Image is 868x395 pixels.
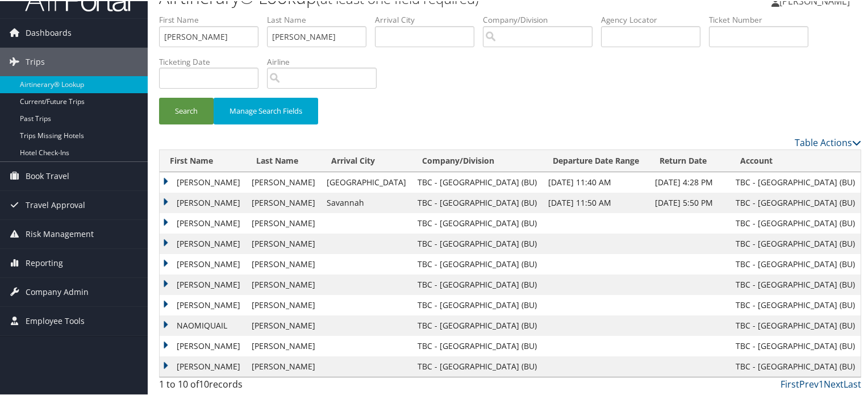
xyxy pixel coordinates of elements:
[246,212,321,232] td: [PERSON_NAME]
[412,253,542,273] td: TBC - [GEOGRAPHIC_DATA] (BU)
[26,248,63,276] span: Reporting
[730,192,861,212] td: TBC - [GEOGRAPHIC_DATA] (BU)
[199,377,209,389] span: 10
[730,294,861,314] td: TBC - [GEOGRAPHIC_DATA] (BU)
[375,13,483,24] label: Arrival City
[26,47,45,75] span: Trips
[246,273,321,294] td: [PERSON_NAME]
[321,171,412,192] td: [GEOGRAPHIC_DATA]
[26,219,94,247] span: Risk Management
[649,171,730,192] td: [DATE] 4:28 PM
[26,277,89,305] span: Company Admin
[795,135,861,148] a: Table Actions
[824,377,844,389] a: Next
[160,273,246,294] td: [PERSON_NAME]
[730,232,861,253] td: TBC - [GEOGRAPHIC_DATA] (BU)
[542,149,649,171] th: Departure Date Range: activate to sort column ascending
[321,192,412,212] td: Savannah
[160,294,246,314] td: [PERSON_NAME]
[214,97,318,123] button: Manage Search Fields
[412,335,542,355] td: TBC - [GEOGRAPHIC_DATA] (BU)
[267,55,385,66] label: Airline
[160,171,246,192] td: [PERSON_NAME]
[730,314,861,335] td: TBC - [GEOGRAPHIC_DATA] (BU)
[160,355,246,376] td: [PERSON_NAME]
[246,335,321,355] td: [PERSON_NAME]
[160,232,246,253] td: [PERSON_NAME]
[649,149,730,171] th: Return Date: activate to sort column ascending
[412,294,542,314] td: TBC - [GEOGRAPHIC_DATA] (BU)
[160,149,246,171] th: First Name: activate to sort column ascending
[709,13,817,24] label: Ticket Number
[321,149,412,171] th: Arrival City: activate to sort column ascending
[412,232,542,253] td: TBC - [GEOGRAPHIC_DATA] (BU)
[730,253,861,273] td: TBC - [GEOGRAPHIC_DATA] (BU)
[246,232,321,253] td: [PERSON_NAME]
[799,377,819,389] a: Prev
[730,355,861,376] td: TBC - [GEOGRAPHIC_DATA] (BU)
[160,192,246,212] td: [PERSON_NAME]
[730,273,861,294] td: TBC - [GEOGRAPHIC_DATA] (BU)
[159,13,267,24] label: First Name
[730,212,861,232] td: TBC - [GEOGRAPHIC_DATA] (BU)
[159,55,267,66] label: Ticketing Date
[601,13,709,24] label: Agency Locator
[819,377,824,389] a: 1
[412,171,542,192] td: TBC - [GEOGRAPHIC_DATA] (BU)
[542,192,649,212] td: [DATE] 11:50 AM
[730,335,861,355] td: TBC - [GEOGRAPHIC_DATA] (BU)
[26,18,72,46] span: Dashboards
[159,97,214,123] button: Search
[649,192,730,212] td: [DATE] 5:50 PM
[412,314,542,335] td: TBC - [GEOGRAPHIC_DATA] (BU)
[267,13,375,24] label: Last Name
[246,253,321,273] td: [PERSON_NAME]
[246,314,321,335] td: [PERSON_NAME]
[160,253,246,273] td: [PERSON_NAME]
[26,161,69,189] span: Book Travel
[246,355,321,376] td: [PERSON_NAME]
[730,171,861,192] td: TBC - [GEOGRAPHIC_DATA] (BU)
[483,13,601,24] label: Company/Division
[246,149,321,171] th: Last Name: activate to sort column ascending
[26,306,85,334] span: Employee Tools
[844,377,861,389] a: Last
[246,192,321,212] td: [PERSON_NAME]
[160,212,246,232] td: [PERSON_NAME]
[26,190,85,218] span: Travel Approval
[246,171,321,192] td: [PERSON_NAME]
[246,294,321,314] td: [PERSON_NAME]
[412,192,542,212] td: TBC - [GEOGRAPHIC_DATA] (BU)
[781,377,799,389] a: First
[412,149,542,171] th: Company/Division
[160,335,246,355] td: [PERSON_NAME]
[412,273,542,294] td: TBC - [GEOGRAPHIC_DATA] (BU)
[412,212,542,232] td: TBC - [GEOGRAPHIC_DATA] (BU)
[542,171,649,192] td: [DATE] 11:40 AM
[412,355,542,376] td: TBC - [GEOGRAPHIC_DATA] (BU)
[730,149,861,171] th: Account: activate to sort column ascending
[160,314,246,335] td: NAOMIQUAIL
